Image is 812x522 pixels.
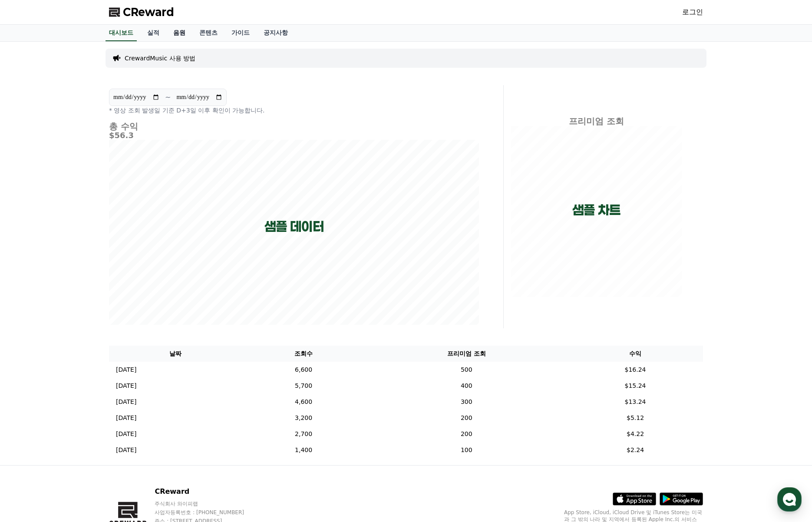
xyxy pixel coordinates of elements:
a: CReward [109,5,174,19]
p: 샘플 데이터 [264,219,324,235]
p: * 영상 조회 발생일 기준 D+3일 이후 확인이 가능합니다. [109,106,479,115]
span: 설정 [134,288,145,295]
td: $16.24 [568,362,703,378]
td: $13.24 [568,394,703,410]
a: CrewardMusic 사용 방법 [125,54,195,63]
p: 사업자등록번호 : [PHONE_NUMBER] [155,509,261,516]
p: [DATE] [116,381,136,390]
p: [DATE] [116,397,136,406]
a: 홈 [3,275,57,297]
th: 조회수 [242,346,366,362]
h5: $56.3 [109,131,479,140]
td: 6,600 [242,362,366,378]
p: [DATE] [116,429,136,439]
a: 가이드 [224,25,257,41]
span: CReward [123,5,174,19]
p: [DATE] [116,446,136,455]
a: 공지사항 [257,25,295,41]
td: 4,600 [242,394,366,410]
h4: 총 수익 [109,122,479,131]
a: 로그인 [682,7,703,17]
th: 프리미엄 조회 [366,346,568,362]
a: 대화 [57,275,112,297]
a: 설정 [112,275,167,297]
td: $2.24 [568,442,703,458]
td: 400 [366,378,568,394]
td: $15.24 [568,378,703,394]
td: $4.22 [568,426,703,442]
td: 300 [366,394,568,410]
a: 콘텐츠 [192,25,224,41]
p: CReward [155,486,261,497]
td: 2,700 [242,426,366,442]
a: 음원 [166,25,192,41]
span: 홈 [27,288,33,295]
td: 100 [366,442,568,458]
p: 샘플 차트 [572,202,621,218]
td: $5.12 [568,410,703,426]
a: 실적 [140,25,166,41]
td: 1,400 [242,442,366,458]
p: 주식회사 와이피랩 [155,500,261,507]
td: 200 [366,410,568,426]
td: 5,700 [242,378,366,394]
td: 500 [366,362,568,378]
p: [DATE] [116,365,136,374]
a: 대시보드 [106,25,137,41]
span: 대화 [79,289,90,296]
th: 수익 [568,346,703,362]
td: 3,200 [242,410,366,426]
td: 200 [366,426,568,442]
p: [DATE] [116,413,136,423]
th: 날짜 [109,346,242,362]
h4: 프리미엄 조회 [511,116,682,126]
p: ~ [165,92,171,102]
